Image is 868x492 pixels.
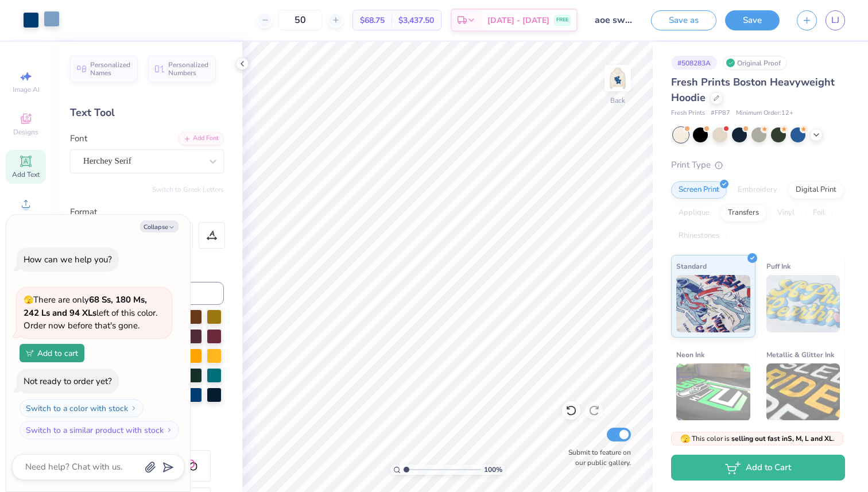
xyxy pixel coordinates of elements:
span: Designs [13,127,38,137]
label: Submit to feature on our public gallery. [562,447,631,468]
img: Switch to a similar product with stock [166,427,173,433]
span: $3,437.50 [398,14,434,26]
span: Add Text [12,170,40,179]
span: Fresh Prints Boston Heavyweight Hoodie [671,75,835,104]
div: Foil [805,204,832,222]
div: # 508283A [671,56,717,70]
div: Format [70,206,225,219]
img: Back [606,67,629,90]
img: Metallic & Glitter Ink [766,363,840,421]
div: Transfers [720,204,766,222]
span: LJ [831,14,839,27]
div: Rhinestones [671,227,727,245]
div: Digital Print [788,181,844,199]
div: How can we help you? [24,254,112,265]
label: Font [70,132,87,145]
span: Standard [676,260,707,272]
strong: selling out fast in S, M, L and XL [731,434,833,443]
img: Puff Ink [766,275,840,332]
span: 🫣 [24,295,33,305]
div: Vinyl [770,204,802,222]
input: – – [278,10,323,30]
img: Add to cart [26,350,34,357]
span: $68.75 [360,14,385,26]
button: Save as [651,10,716,30]
span: Minimum Order: 12 + [736,109,793,118]
span: Fresh Prints [671,109,705,118]
div: Screen Print [671,181,727,199]
span: [DATE] - [DATE] [487,14,549,26]
span: Image AI [13,85,40,94]
button: Switch to a color with stock [20,399,144,417]
button: Add to Cart [671,455,845,481]
button: Add to cart [20,344,84,362]
span: 100 % [484,464,502,475]
div: Text Tool [70,105,224,121]
span: Puff Ink [766,260,790,272]
button: Switch to Greek Letters [152,185,224,194]
span: Upload [14,212,37,222]
span: Personalized Numbers [168,61,209,77]
span: There are only left of this color. Order now before that's gone. [24,294,157,331]
div: Back [610,95,625,106]
span: Metallic & Glitter Ink [766,348,834,361]
button: Collapse [140,220,179,233]
div: Embroidery [730,181,785,199]
div: Applique [671,204,717,222]
span: This color is . [680,433,835,444]
span: 🫣 [680,433,690,444]
button: Save [725,10,780,30]
div: Print Type [671,158,845,172]
img: Neon Ink [676,363,750,421]
span: Neon Ink [676,348,704,361]
span: FREE [556,16,568,24]
span: # FP87 [711,109,730,118]
a: LJ [826,10,845,30]
span: Personalized Names [90,61,131,77]
img: Standard [676,275,750,332]
input: Untitled Design [586,9,642,32]
div: Original Proof [723,56,787,70]
div: Not ready to order yet? [24,375,112,387]
strong: 68 Ss, 180 Ms, 242 Ls and 94 XLs [24,294,147,319]
button: Switch to a similar product with stock [20,421,179,439]
img: Switch to a color with stock [130,405,137,412]
div: Add Font [179,132,224,145]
